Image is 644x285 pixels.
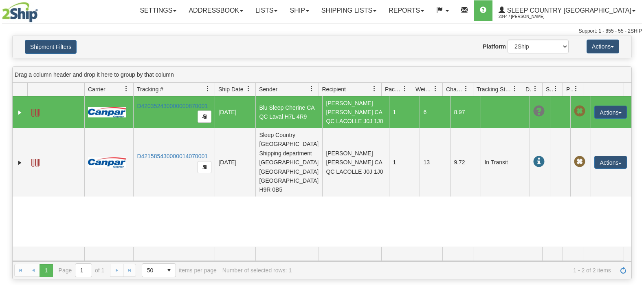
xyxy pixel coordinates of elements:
[382,0,430,21] a: Reports
[137,103,208,109] a: D420352430000000870001
[31,105,40,118] a: Label
[587,40,619,53] button: Actions
[305,82,319,96] a: Sender filter column settings
[525,85,532,93] span: Delivery Status
[163,264,176,277] span: select
[215,128,255,197] td: [DATE]
[16,108,24,117] a: Expand
[218,85,243,93] span: Ship Date
[2,28,642,35] div: Support: 1 - 855 - 55 - 2SHIP
[566,85,573,93] span: Pickup Status
[546,85,553,93] span: Shipment Issues
[492,0,642,21] a: Sleep Country [GEOGRAPHIC_DATA] 2044 / [PERSON_NAME]
[315,0,382,21] a: Shipping lists
[459,82,473,96] a: Charge filter column settings
[75,264,92,277] input: Page 1
[13,67,631,83] div: grid grouping header
[594,156,627,169] button: Actions
[322,128,389,197] td: [PERSON_NAME] [PERSON_NAME] CA QC LACOLLE J0J 1J0
[242,82,255,96] a: Ship Date filter column settings
[549,82,563,96] a: Shipment Issues filter column settings
[137,153,208,159] a: D421585430000014070001
[147,266,158,274] span: 50
[625,101,643,184] iframe: chat widget
[119,82,133,96] a: Carrier filter column settings
[508,82,522,96] a: Tracking Status filter column settings
[201,82,215,96] a: Tracking # filter column settings
[222,267,292,274] div: Number of selected rows: 1
[477,85,512,93] span: Tracking Status
[215,96,255,128] td: [DATE]
[533,156,545,168] span: In Transit
[255,128,322,197] td: Sleep Country [GEOGRAPHIC_DATA] Shipping department [GEOGRAPHIC_DATA] [GEOGRAPHIC_DATA] [GEOGRAPH...
[389,96,420,128] td: 1
[594,106,627,119] button: Actions
[450,128,481,197] td: 9.72
[25,40,77,54] button: Shipment Filters
[389,128,420,197] td: 1
[385,85,402,93] span: Packages
[398,82,412,96] a: Packages filter column settings
[297,267,611,274] span: 1 - 2 of 2 items
[481,128,530,197] td: In Transit
[88,157,126,168] img: 14 - Canpar
[322,85,346,93] span: Recipient
[182,0,249,21] a: Addressbook
[446,85,463,93] span: Charge
[528,82,542,96] a: Delivery Status filter column settings
[420,96,450,128] td: 6
[142,263,176,277] span: Page sizes drop down
[255,96,322,128] td: Blu Sleep Cherine CA QC Laval H7L 4R9
[88,107,126,117] img: 14 - Canpar
[31,155,40,168] a: Label
[142,263,217,277] span: items per page
[367,82,381,96] a: Recipient filter column settings
[16,159,24,167] a: Expand
[483,42,506,51] label: Platform
[249,0,284,21] a: Lists
[574,106,585,117] span: Pickup Not Assigned
[429,82,442,96] a: Weight filter column settings
[574,156,585,168] span: Pickup Not Assigned
[415,85,433,93] span: Weight
[533,106,545,117] span: Unknown
[137,85,163,93] span: Tracking #
[450,96,481,128] td: 8.97
[59,263,105,277] span: Page of 1
[505,7,631,14] span: Sleep Country [GEOGRAPHIC_DATA]
[2,2,38,22] img: logo2044.jpg
[499,13,560,21] span: 2044 / [PERSON_NAME]
[322,96,389,128] td: [PERSON_NAME] [PERSON_NAME] CA QC LACOLLE J0J 1J0
[284,0,315,21] a: Ship
[134,0,182,21] a: Settings
[259,85,277,93] span: Sender
[88,85,106,93] span: Carrier
[40,264,53,277] span: Page 1
[198,110,211,123] button: Copy to clipboard
[198,161,211,173] button: Copy to clipboard
[420,128,450,197] td: 13
[617,264,630,277] a: Refresh
[569,82,583,96] a: Pickup Status filter column settings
